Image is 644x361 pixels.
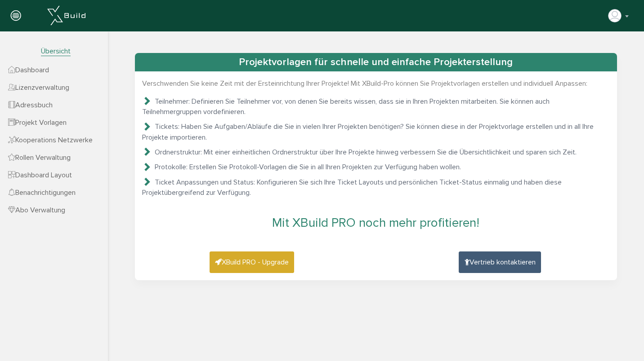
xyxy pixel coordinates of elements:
[135,53,617,71] div: Projektvorlagen für schnelle und einfache Projekterstellung
[47,6,85,25] img: xBuild_Logo_Horizontal_White.png
[8,206,65,215] span: Abo Verwaltung
[155,148,577,157] span: Ordnerstruktur: Mit einer einheitlichen Ordnerstruktur über Ihre Projekte hinweg verbessern Sie d...
[210,251,294,273] a: XBuild PRO - Upgrade
[8,153,71,162] span: Rollen Verwaltung
[41,47,71,56] span: Übersicht
[8,66,49,75] span: Dashboard
[599,318,644,361] iframe: Chat Widget
[8,136,93,145] span: Kooperations Netzwerke
[459,251,541,273] a: Vertrieb kontaktieren
[135,212,617,234] h3: Mit XBuild PRO noch mehr profitieren!
[142,79,610,88] p: Verschwenden Sie keine Zeit mit der Ersteinrichtung Ihrer Projekte! Mit XBuild-Pro können Sie Pro...
[142,97,550,116] span: Teilnehmer: Definieren Sie Teilnehmer vor, von denen Sie bereits wissen, dass sie in Ihren Projek...
[155,163,461,172] span: Protokolle: Erstellen Sie Protokoll-Vorlagen die Sie in all Ihren Projekten zur Verfügung haben w...
[8,101,53,110] span: Adressbuch
[8,83,69,92] span: Lizenzverwaltung
[142,122,594,141] span: Tickets: Haben Sie Aufgaben/Abläufe die Sie in vielen Ihrer Projekten benötigen? Sie können diese...
[599,318,644,361] div: Chat-Widget
[8,118,67,127] span: Projekt Vorlagen
[8,188,76,197] span: Benachrichtigungen
[142,178,562,197] span: Ticket Anpassungen und Status: Konfigurieren Sie sich Ihre Ticket Layouts und persönlichen Ticket...
[8,171,72,180] span: Dashboard Layout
